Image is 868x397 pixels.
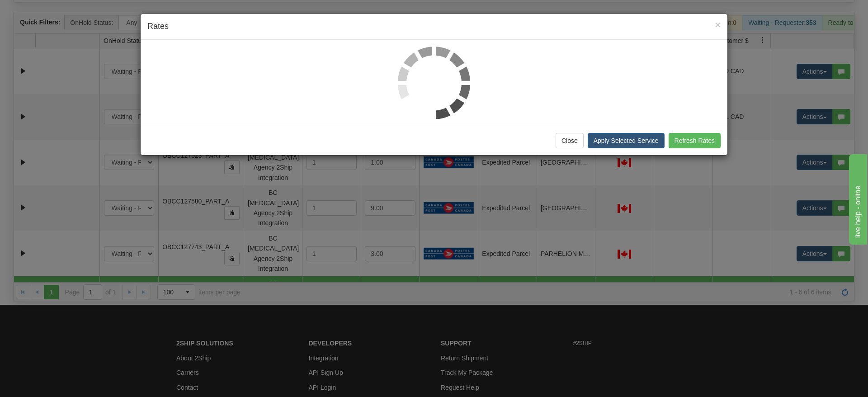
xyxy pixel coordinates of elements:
img: loader.gif [398,47,470,119]
button: Close [556,133,584,148]
iframe: chat widget [847,152,867,245]
button: Close [715,20,721,29]
span: × [715,19,721,30]
button: Refresh Rates [669,133,721,148]
div: live help - online [7,5,84,16]
h4: Rates [147,21,721,33]
button: Apply Selected Service [588,133,665,148]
